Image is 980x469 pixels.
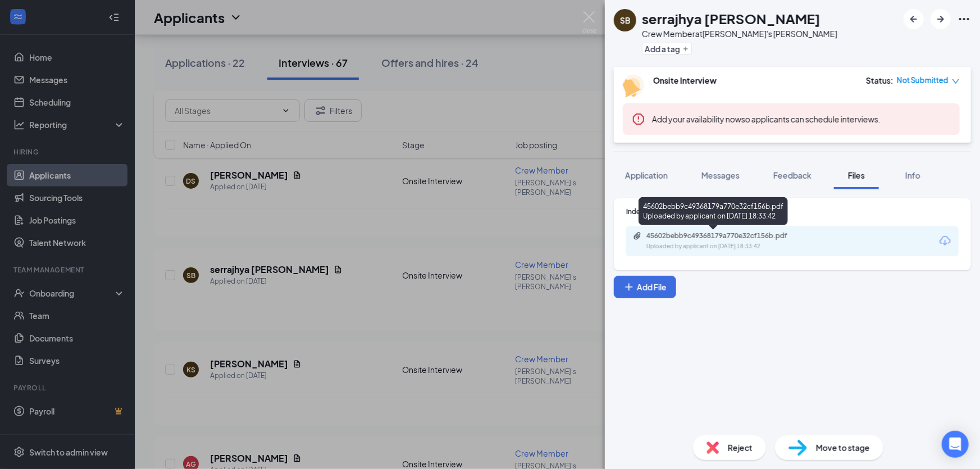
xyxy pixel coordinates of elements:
[866,75,894,86] div: Status :
[701,170,740,180] span: Messages
[958,12,971,26] svg: Ellipses
[620,15,631,26] div: SB
[653,75,717,85] b: Onsite Interview
[642,28,837,39] div: Crew Member at [PERSON_NAME]'s [PERSON_NAME]
[652,114,881,124] span: so applicants can schedule interviews.
[626,207,959,216] div: Indeed Resume
[938,234,952,248] svg: Download
[623,281,635,293] svg: Plus
[773,170,812,180] span: Feedback
[646,231,804,240] div: 45602bebb9c49368179a770e32cf156b.pdf
[682,45,689,52] svg: Plus
[633,231,642,240] svg: Paperclip
[632,112,645,126] svg: Error
[646,242,815,251] div: Uploaded by applicant on [DATE] 18:33:42
[639,197,788,225] div: 45602bebb9c49368179a770e32cf156b.pdf Uploaded by applicant on [DATE] 18:33:42
[904,9,924,29] button: ArrowLeftNew
[642,9,821,28] h1: serrajhya [PERSON_NAME]
[728,441,753,454] span: Reject
[907,12,920,26] svg: ArrowLeftNew
[633,231,815,251] a: Paperclip45602bebb9c49368179a770e32cf156b.pdfUploaded by applicant on [DATE] 18:33:42
[625,170,668,180] span: Application
[905,170,920,180] span: Info
[897,75,949,86] span: Not Submitted
[816,441,870,454] span: Move to stage
[642,43,692,54] button: PlusAdd a tag
[952,78,960,85] span: down
[848,170,865,180] span: Files
[942,431,969,458] div: Open Intercom Messenger
[934,12,947,26] svg: ArrowRight
[652,113,741,125] button: Add your availability now
[931,9,951,29] button: ArrowRight
[614,276,676,298] button: Add FilePlus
